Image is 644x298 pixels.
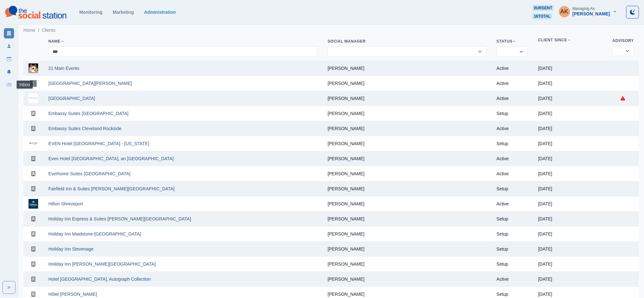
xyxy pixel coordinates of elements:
p: Setup [497,186,528,191]
img: 624535347419521 [29,139,38,148]
button: Toggle Mode [626,6,639,19]
div: [PERSON_NAME] [573,11,610,17]
a: Clients [4,28,14,38]
a: [PERSON_NAME] [327,156,364,161]
img: 201718716556945 [29,63,38,73]
div: Name [48,39,317,44]
span: 0 urgent [533,5,553,11]
a: Holiday Inn Maidstone-[GEOGRAPHIC_DATA] [48,231,141,236]
img: 325226569790 [29,199,38,209]
a: [PERSON_NAME] [327,81,364,86]
p: [DATE] [538,171,602,176]
img: default-building-icon.png [29,124,38,133]
p: Setup [497,292,528,297]
a: Clients [42,27,55,34]
a: Hotel [GEOGRAPHIC_DATA], Autograph Collection [48,277,151,282]
p: [DATE] [538,231,602,236]
p: [DATE] [538,96,602,101]
p: [DATE] [538,141,602,146]
a: [PERSON_NAME] [327,231,364,236]
img: logoTextSVG.62801f218bc96a9b266caa72a09eb111.svg [5,6,66,19]
p: Active [497,201,528,206]
nav: breadcrumb [23,27,55,34]
p: [DATE] [538,277,602,282]
img: default-building-icon.png [29,184,38,194]
div: Social Manager [327,39,486,44]
a: Inbox [4,79,14,90]
a: Even Hotel [GEOGRAPHIC_DATA], an [GEOGRAPHIC_DATA] [48,156,174,161]
img: 191783208157294 [29,79,38,88]
img: default-building-icon.png [29,214,38,224]
p: Active [497,156,528,161]
img: default-building-icon.png [29,274,38,284]
div: Client Since [538,37,602,43]
a: [PERSON_NAME] [327,201,364,206]
span: / [38,27,39,34]
a: Holiday Inn [PERSON_NAME][GEOGRAPHIC_DATA] [48,261,156,267]
div: Status [497,39,528,44]
a: Holiday Inn Express & Suites [PERSON_NAME][GEOGRAPHIC_DATA] [48,216,191,221]
a: [GEOGRAPHIC_DATA][PERSON_NAME] [48,81,132,86]
a: [PERSON_NAME] [327,171,364,176]
svg: Sort [567,38,571,42]
a: [PERSON_NAME] [327,66,364,71]
p: Active [497,277,528,282]
p: [DATE] [538,111,602,116]
p: [DATE] [538,66,602,71]
a: [GEOGRAPHIC_DATA] [48,96,95,101]
p: Active [497,81,528,86]
a: Embassy Suites [GEOGRAPHIC_DATA] [48,111,128,116]
img: default-building-icon.png [29,109,38,118]
p: Active [497,96,528,101]
a: Hilton Shreveport [48,201,83,206]
a: Everhome Suites [GEOGRAPHIC_DATA] [48,171,130,176]
p: [DATE] [538,216,602,221]
a: Marketing [113,10,134,15]
a: [PERSON_NAME] [327,246,364,252]
a: Hôtel [PERSON_NAME] [48,292,97,297]
button: Expand [3,281,15,294]
p: Setup [497,246,528,252]
p: Setup [497,231,528,236]
a: EVEN Hotel [GEOGRAPHIC_DATA] - [US_STATE] [48,141,149,146]
p: [DATE] [538,201,602,206]
a: Users [4,41,14,51]
p: [DATE] [538,186,602,191]
img: default-building-icon.png [29,229,38,239]
p: Setup [497,261,528,267]
a: [PERSON_NAME] [327,292,364,297]
img: default-building-icon.png [29,154,38,163]
a: [PERSON_NAME] [327,277,364,282]
svg: Sort [61,39,64,43]
a: Administration [144,10,176,15]
img: default-building-icon.png [29,244,38,254]
a: Holiday Inn Stevenage [48,246,94,252]
p: [DATE] [538,261,602,267]
p: Active [497,126,528,131]
p: Active [497,171,528,176]
a: 21 Main Events [48,66,79,71]
svg: Sort [512,39,516,43]
a: Home [23,27,35,34]
p: [DATE] [538,292,602,297]
img: 103653558503240 [29,94,38,103]
img: default-building-icon.png [29,259,38,269]
p: [DATE] [538,246,602,252]
a: [PERSON_NAME] [327,186,364,191]
a: Notifications [4,67,14,77]
a: [PERSON_NAME] [327,261,364,267]
button: Managing As[PERSON_NAME] [554,5,622,18]
p: Setup [497,216,528,221]
a: [PERSON_NAME] [327,111,364,116]
p: Setup [497,141,528,146]
p: [DATE] [538,156,602,161]
a: [PERSON_NAME] [327,96,364,101]
div: Alex Kalogeropoulos [560,4,568,19]
a: [PERSON_NAME] [327,126,364,131]
p: Active [497,66,528,71]
p: [DATE] [538,81,602,86]
img: default-building-icon.png [29,169,38,178]
p: Setup [497,111,528,116]
a: Monitoring [79,10,102,15]
a: Embassy Suites Cleveland Rockside [48,126,121,131]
